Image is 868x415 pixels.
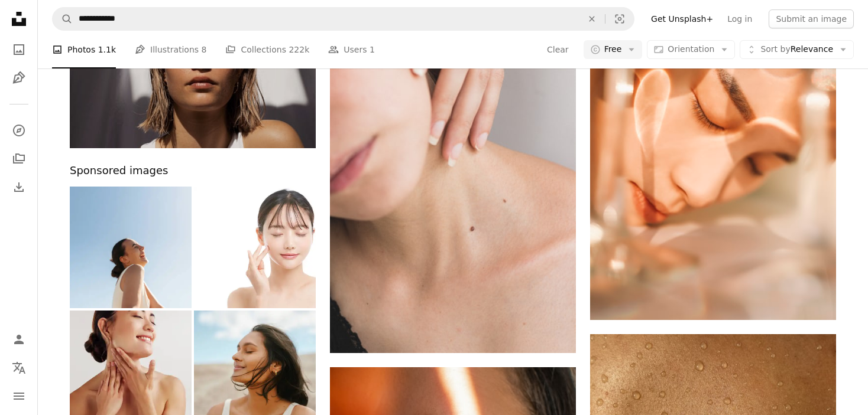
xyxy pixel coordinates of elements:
img: Beachtime [70,187,192,308]
button: Visual search [605,8,634,30]
a: Get Unsplash+ [644,9,720,28]
span: Orientation [668,44,714,54]
a: Users 1 [328,31,375,68]
button: Free [584,40,643,59]
a: Illustrations 8 [135,31,206,68]
button: Clear [546,40,569,59]
span: 1 [370,43,375,56]
span: Sponsored images [70,162,168,179]
a: Log in / Sign up [7,328,31,351]
a: Explore [7,119,31,142]
a: Photos [7,38,31,61]
span: Relevance [760,44,833,55]
a: Download History [7,175,31,199]
span: 222k [289,43,309,56]
a: Log in [720,9,759,28]
button: Menu [7,384,31,408]
form: Find visuals sitewide [52,7,634,31]
img: Beauty portrait of young Asian woman on the white background [194,187,316,308]
button: Clear [579,8,605,30]
a: Home — Unsplash [7,7,31,33]
a: Collections 222k [225,31,309,68]
button: Search Unsplash [53,8,73,30]
a: Collections [7,147,31,171]
button: Submit an image [769,9,854,28]
span: Sort by [760,44,790,54]
span: Free [604,44,622,55]
button: Orientation [647,40,735,59]
a: woman in white tank top [70,61,316,71]
button: Language [7,356,31,380]
button: Sort byRelevance [740,40,854,59]
a: Illustrations [7,66,31,90]
span: 8 [202,43,207,56]
a: man's face [590,147,836,158]
a: woman wearing black scoop neck top [330,163,576,174]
